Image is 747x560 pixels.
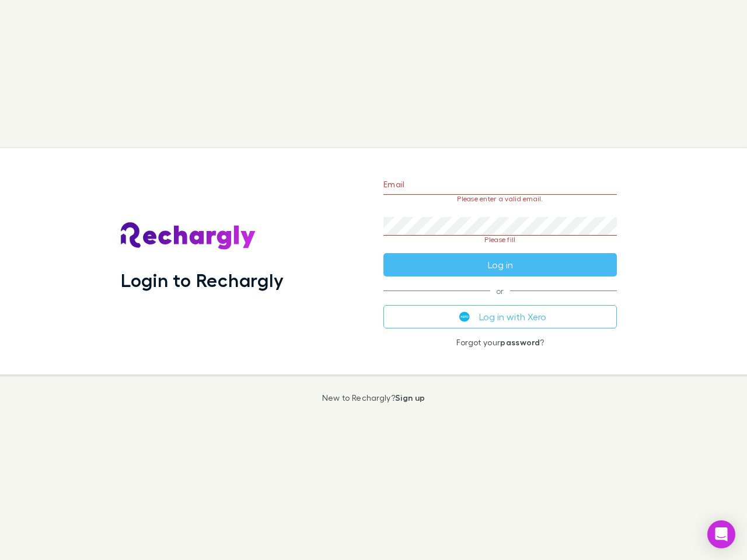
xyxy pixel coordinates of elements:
span: or [383,290,617,291]
img: Rechargly's Logo [121,222,256,250]
div: Open Intercom Messenger [707,520,735,548]
p: Please fill [383,236,617,244]
a: Sign up [395,393,425,402]
p: Please enter a valid email. [383,195,617,203]
button: Log in with Xero [383,305,617,328]
p: New to Rechargly? [322,393,425,402]
button: Log in [383,253,617,276]
img: Xero's logo [459,311,470,322]
h1: Login to Rechargly [121,269,284,291]
a: password [500,337,540,347]
p: Forgot your ? [383,338,617,347]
